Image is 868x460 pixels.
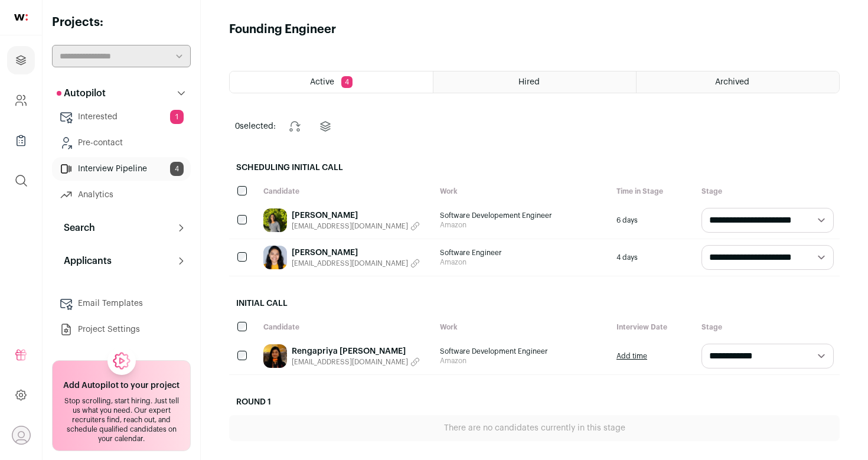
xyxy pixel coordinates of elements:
[263,208,287,232] img: 3e867a44fb6e0deff815cf15ea7b661a490aab5b587675e9bd0d39e41930cde9
[14,14,28,21] img: wellfound-shorthand-0d5821cbd27db2630d0214b213865d53afaa358527fdda9d0ea32b1df1b89c2c.svg
[235,122,240,131] span: 0
[235,120,276,132] span: selected:
[52,157,191,181] a: Interview Pipeline4
[263,246,287,269] img: 6f0e7da840f16d318ceaccb668087cdc6a7538d4831802f6a7b6c0967e2793fd.jpg
[52,216,191,240] button: Search
[440,220,605,230] span: Amazon
[341,76,353,88] span: 4
[52,360,191,451] a: Add Autopilot to your project Stop scrolling, start hiring. Just tell us what you need. Our exper...
[229,155,840,181] h2: Scheduling Initial Call
[7,126,35,155] a: Company Lists
[229,291,840,317] h2: Initial Call
[440,347,605,356] span: Software Development Engineer
[440,257,605,267] span: Amazon
[616,351,647,361] a: Add time
[292,221,420,231] button: [EMAIL_ADDRESS][DOMAIN_NAME]
[715,78,749,86] span: Archived
[263,344,287,368] img: b05c3c622b764262c11158c7fe6b2c9f96f380eb73ab4dad9e7af927a7c2f6c5.jpg
[292,357,420,367] button: [EMAIL_ADDRESS][DOMAIN_NAME]
[292,221,408,231] span: [EMAIL_ADDRESS][DOMAIN_NAME]
[52,292,191,315] a: Email Templates
[57,86,106,100] p: Autopilot
[434,317,611,338] div: Work
[52,318,191,341] a: Project Settings
[292,259,408,268] span: [EMAIL_ADDRESS][DOMAIN_NAME]
[7,46,35,74] a: Projects
[440,248,605,257] span: Software Engineer
[60,396,183,443] div: Stop scrolling, start hiring. Just tell us what you need. Our expert recruiters find, reach out, ...
[292,210,420,221] a: [PERSON_NAME]
[52,81,191,105] button: Autopilot
[440,356,605,366] span: Amazon
[611,202,696,239] div: 6 days
[696,317,840,338] div: Stage
[52,105,191,129] a: Interested1
[229,389,840,415] h2: Round 1
[229,21,336,38] h1: Founding Engineer
[52,183,191,207] a: Analytics
[12,426,31,445] button: Open dropdown
[280,112,309,141] button: Change stage
[611,317,696,338] div: Interview Date
[170,110,184,124] span: 1
[440,211,605,220] span: Software Developement Engineer
[52,131,191,155] a: Pre-contact
[52,249,191,273] button: Applicants
[63,380,180,392] h2: Add Autopilot to your project
[257,181,434,202] div: Candidate
[57,254,112,268] p: Applicants
[434,181,611,202] div: Work
[292,259,420,268] button: [EMAIL_ADDRESS][DOMAIN_NAME]
[57,221,95,235] p: Search
[170,162,184,176] span: 4
[229,415,840,441] div: There are no candidates currently in this stage
[696,181,840,202] div: Stage
[611,239,696,276] div: 4 days
[52,14,191,31] h2: Projects:
[292,357,408,367] span: [EMAIL_ADDRESS][DOMAIN_NAME]
[257,317,434,338] div: Candidate
[433,71,636,93] a: Hired
[637,71,839,93] a: Archived
[7,86,35,115] a: Company and ATS Settings
[292,247,420,259] a: [PERSON_NAME]
[292,345,420,357] a: Rengapriya [PERSON_NAME]
[611,181,696,202] div: Time in Stage
[518,78,540,86] span: Hired
[310,78,334,86] span: Active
